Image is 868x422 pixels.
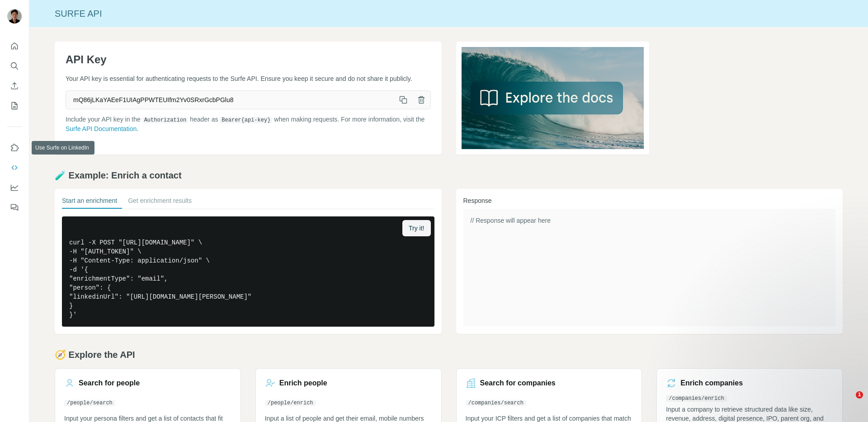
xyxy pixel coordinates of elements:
[55,169,843,182] h2: 🧪 Example: Enrich a contact
[66,74,431,83] p: Your API key is essential for authenticating requests to the Surfe API. Ensure you keep it secure...
[402,220,430,236] button: Try it!
[220,117,272,123] code: Bearer {api-key}
[7,58,22,74] button: Search
[7,199,22,216] button: Feedback
[680,378,743,389] h3: Enrich companies
[471,217,551,224] span: // Response will appear here
[66,92,394,108] span: mQ86jLKaYAEeF1UIAgPPWTEUIfm2Yv0SRxrGcbPGlu8
[480,378,556,389] h3: Search for companies
[7,38,22,54] button: Quick start
[64,400,115,406] code: /people/search
[66,115,431,133] p: Include your API key in the header as when making requests. For more information, visit the .
[279,378,327,389] h3: Enrich people
[666,395,726,402] code: /companies/enrich
[62,196,117,209] button: Start an enrichment
[7,78,22,94] button: Enrich CSV
[79,378,140,389] h3: Search for people
[7,179,22,196] button: Dashboard
[7,98,22,114] button: My lists
[128,196,192,209] button: Get enrichment results
[466,400,526,406] code: /companies/search
[856,391,863,399] span: 1
[29,7,868,20] div: Surfe API
[265,400,316,406] code: /people/enrich
[7,9,22,23] img: Avatar
[409,224,424,233] span: Try it!
[837,391,859,413] iframe: Intercom live chat
[7,140,22,156] button: Use Surfe on LinkedIn
[463,196,836,205] h3: Response
[7,159,22,176] button: Use Surfe API
[66,52,431,67] h1: API Key
[62,216,434,327] pre: curl -X POST "[URL][DOMAIN_NAME]" \ -H "[AUTH_TOKEN]" \ -H "Content-Type: application/json" \ -d ...
[66,125,137,132] a: Surfe API Documentation
[55,348,843,361] h2: 🧭 Explore the API
[142,117,189,123] code: Authorization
